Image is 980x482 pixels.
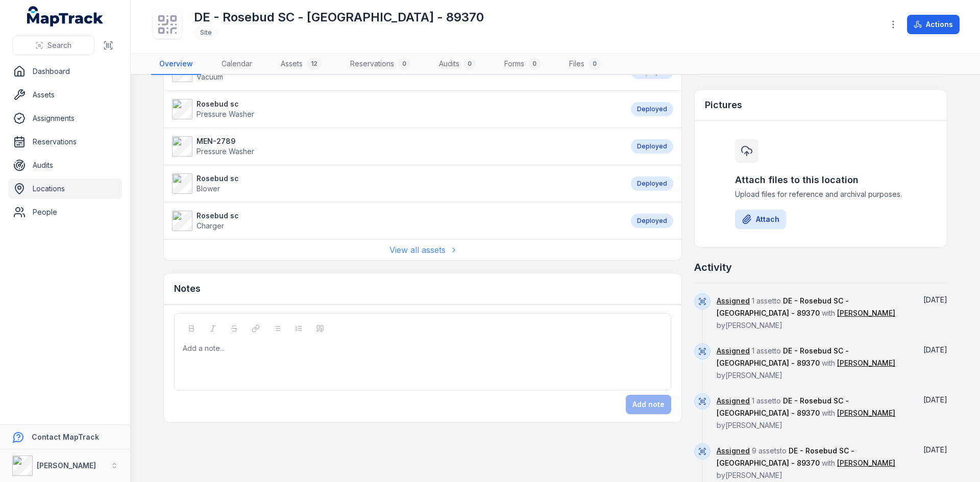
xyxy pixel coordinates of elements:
[717,396,895,429] span: 1 asset to with by [PERSON_NAME]
[717,296,849,317] span: DE - Rosebud SC - [GEOGRAPHIC_DATA] - 89370
[694,260,732,274] h2: Activity
[8,108,122,129] a: Assignments
[273,54,330,75] a: Assets12
[8,179,122,199] a: Locations
[923,295,947,304] span: [DATE]
[47,40,71,50] span: Search
[194,26,218,40] div: Site
[37,461,96,470] strong: [PERSON_NAME]
[631,214,673,228] div: Deployed
[561,54,609,75] a: Files0
[717,346,750,356] a: Assigned
[923,345,947,354] span: [DATE]
[172,173,621,194] a: Rosebud scBlower
[32,433,99,441] strong: Contact MapTrack
[389,244,456,256] a: View all assets
[197,173,239,184] strong: Rosebud sc
[907,15,960,34] button: Actions
[923,445,947,454] time: 8/14/2025, 3:24:20 PM
[923,395,947,404] span: [DATE]
[174,282,201,296] h3: Notes
[197,72,223,81] span: Vacuum
[717,396,750,406] a: Assigned
[923,295,947,304] time: 9/15/2025, 12:58:51 PM
[837,308,895,318] a: [PERSON_NAME]
[172,211,621,231] a: Rosebud scCharger
[631,102,673,116] div: Deployed
[197,99,254,109] strong: Rosebud sc
[631,176,673,191] div: Deployed
[717,346,849,367] span: DE - Rosebud SC - [GEOGRAPHIC_DATA] - 89370
[197,221,224,230] span: Charger
[197,110,254,118] span: Pressure Washer
[307,58,322,70] div: 12
[8,132,122,152] a: Reservations
[172,99,621,119] a: Rosebud scPressure Washer
[717,446,750,456] a: Assigned
[463,58,476,70] div: 0
[631,139,673,154] div: Deployed
[528,58,541,70] div: 0
[172,136,621,157] a: MEN-2789Pressure Washer
[194,9,484,26] h1: DE - Rosebud SC - [GEOGRAPHIC_DATA] - 89370
[923,445,947,454] span: [DATE]
[197,136,254,146] strong: MEN-2789
[717,296,895,329] span: 1 asset to with by [PERSON_NAME]
[342,54,419,75] a: Reservations0
[8,202,122,222] a: People
[923,395,947,404] time: 9/11/2025, 3:37:57 PM
[8,85,122,105] a: Assets
[735,173,906,187] h3: Attach files to this location
[717,446,895,479] span: 9 assets to with by [PERSON_NAME]
[27,6,104,27] a: MapTrack
[923,345,947,354] time: 9/15/2025, 12:56:24 PM
[398,58,410,70] div: 0
[12,36,94,55] button: Search
[717,296,750,306] a: Assigned
[213,54,260,75] a: Calendar
[705,98,742,112] h3: Pictures
[837,408,895,418] a: [PERSON_NAME]
[8,61,122,82] a: Dashboard
[197,184,220,193] span: Blower
[735,210,786,229] button: Attach
[8,155,122,175] a: Audits
[197,211,239,221] strong: Rosebud sc
[197,147,254,156] span: Pressure Washer
[496,54,549,75] a: Forms0
[717,396,849,417] span: DE - Rosebud SC - [GEOGRAPHIC_DATA] - 89370
[837,358,895,368] a: [PERSON_NAME]
[837,458,895,468] a: [PERSON_NAME]
[589,58,601,70] div: 0
[431,54,484,75] a: Audits0
[717,346,895,379] span: 1 asset to with by [PERSON_NAME]
[151,54,201,75] a: Overview
[735,189,906,199] span: Upload files for reference and archival purposes.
